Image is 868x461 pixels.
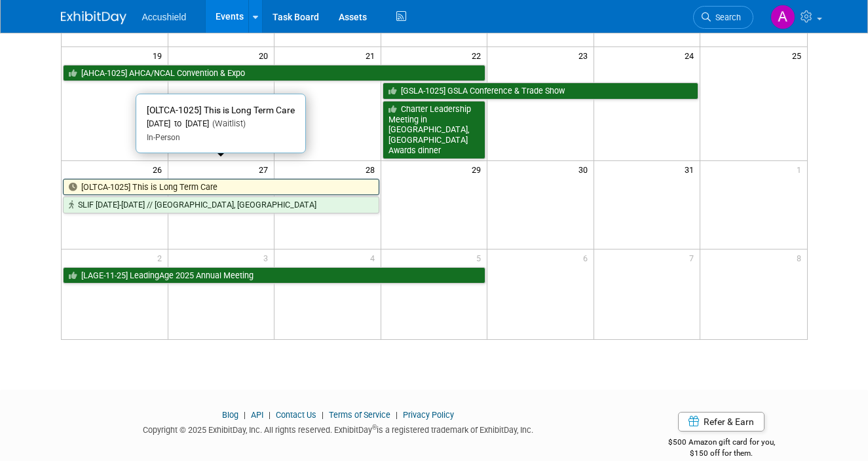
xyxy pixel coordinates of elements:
a: Contact Us [276,410,316,420]
span: 30 [577,161,594,177]
div: Copyright © 2025 ExhibitDay, Inc. All rights reserved. ExhibitDay is a registered trademark of Ex... [61,421,616,436]
a: Refer & Earn [678,412,764,432]
a: SLIF [DATE]-[DATE] // [GEOGRAPHIC_DATA], [GEOGRAPHIC_DATA] [63,196,379,213]
span: 23 [577,47,594,64]
span: | [392,410,401,420]
span: 29 [470,161,487,177]
span: 22 [470,47,487,64]
a: Privacy Policy [403,410,454,420]
a: Terms of Service [329,410,390,420]
span: 20 [257,47,274,64]
a: [OLTCA-1025] This is Long Term Care [63,179,379,196]
span: Search [711,12,741,22]
div: $150 off for them. [635,448,808,459]
span: Accushield [142,12,187,22]
span: 6 [582,249,594,266]
span: 3 [262,249,274,266]
a: API [251,410,263,420]
span: 27 [257,161,274,177]
span: 25 [791,47,807,64]
span: In-Person [147,133,180,142]
span: 8 [795,249,807,266]
span: (Waitlist) [209,119,246,128]
span: 28 [364,161,381,177]
div: $500 Amazon gift card for you, [635,428,808,458]
sup: ® [372,424,377,431]
span: 19 [151,47,168,64]
img: ExhibitDay [61,11,126,24]
a: Search [693,6,753,29]
span: 7 [688,249,700,266]
span: 2 [156,249,168,266]
span: | [318,410,327,420]
span: 1 [795,161,807,177]
a: Charter Leadership Meeting in [GEOGRAPHIC_DATA], [GEOGRAPHIC_DATA] Awards dinner [383,101,486,159]
a: Blog [222,410,238,420]
span: 26 [151,161,168,177]
span: 31 [683,161,700,177]
div: [DATE] to [DATE] [147,119,295,130]
span: | [240,410,249,420]
a: [LAGE-11-25] LeadingAge 2025 Annual Meeting [63,267,486,284]
span: 5 [475,249,487,266]
img: Alexandria Cantrell [770,5,795,29]
span: | [265,410,274,420]
span: 4 [369,249,381,266]
a: [GSLA-1025] GSLA Conference & Trade Show [383,83,699,100]
span: [OLTCA-1025] This is Long Term Care [147,105,295,115]
a: [AHCA-1025] AHCA/NCAL Convention & Expo [63,65,486,82]
span: 24 [683,47,700,64]
span: 21 [364,47,381,64]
